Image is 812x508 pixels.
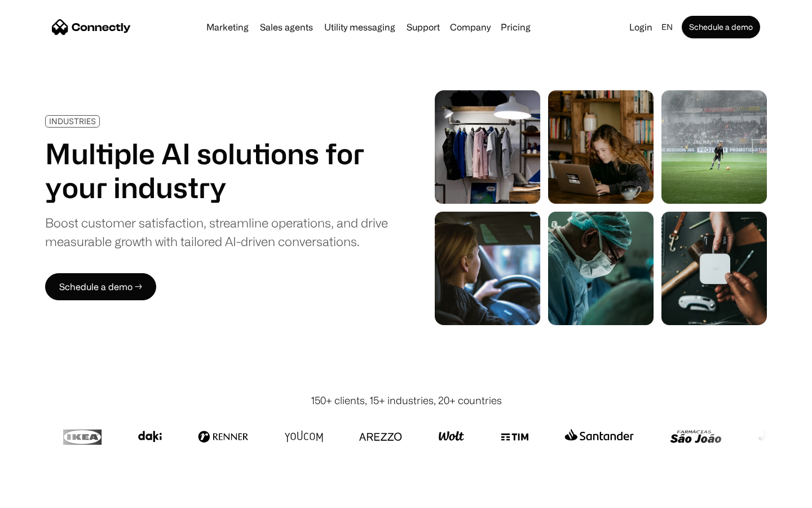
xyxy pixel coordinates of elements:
a: Utility messaging [320,23,400,32]
aside: Language selected: English [11,487,68,504]
a: Login [625,19,657,35]
a: Marketing [202,23,253,32]
div: Boost customer satisfaction, streamline operations, and drive measurable growth with tailored AI-... [45,213,388,251]
ul: Language list [23,488,68,504]
a: Support [402,23,444,32]
div: Company [450,19,491,35]
h1: Multiple AI solutions for your industry [45,137,388,204]
div: 150+ clients, 15+ industries, 20+ countries [311,393,502,408]
a: Pricing [496,23,535,32]
div: en [661,19,673,35]
div: INDUSTRIES [49,117,96,125]
a: Sales agents [255,23,317,32]
a: Schedule a demo → [45,273,156,300]
a: Schedule a demo [682,16,760,38]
